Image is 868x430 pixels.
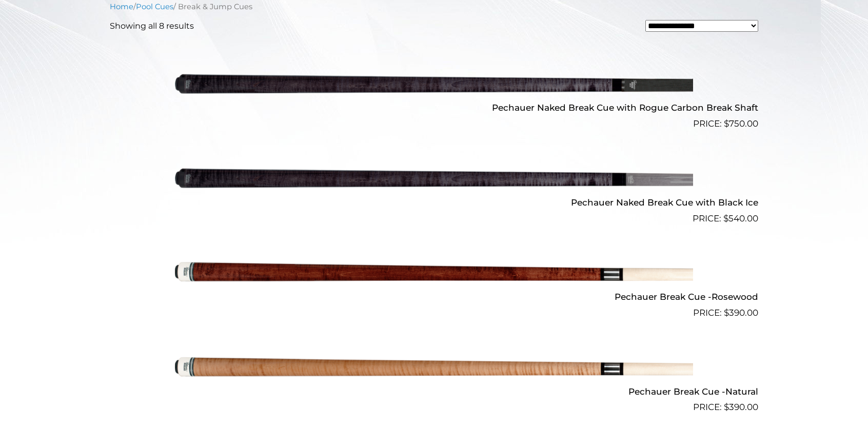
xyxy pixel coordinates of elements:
h2: Pechauer Break Cue -Rosewood [110,288,758,306]
select: Shop order [645,20,758,32]
bdi: 390.00 [724,402,758,412]
img: Pechauer Naked Break Cue with Rogue Carbon Break Shaft [175,40,693,127]
span: $ [724,308,729,318]
a: Pechauer Break Cue -Rosewood $390.00 [110,230,758,320]
span: $ [724,402,729,412]
h2: Pechauer Naked Break Cue with Rogue Carbon Break Shaft [110,98,758,117]
p: Showing all 8 results [110,20,194,32]
a: Pechauer Naked Break Cue with Rogue Carbon Break Shaft $750.00 [110,40,758,131]
h2: Pechauer Naked Break Cue with Black Ice [110,193,758,212]
span: $ [724,118,729,129]
img: Pechauer Break Cue -Rosewood [175,230,693,316]
a: Home [110,2,133,11]
span: $ [723,213,728,223]
a: Pechauer Naked Break Cue with Black Ice $540.00 [110,135,758,225]
a: Pool Cues [136,2,173,11]
a: Pechauer Break Cue -Natural $390.00 [110,324,758,414]
img: Pechauer Naked Break Cue with Black Ice [175,135,693,221]
img: Pechauer Break Cue -Natural [175,324,693,410]
bdi: 540.00 [723,213,758,223]
bdi: 750.00 [724,118,758,129]
bdi: 390.00 [724,308,758,318]
h2: Pechauer Break Cue -Natural [110,382,758,401]
nav: Breadcrumb [110,1,758,12]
